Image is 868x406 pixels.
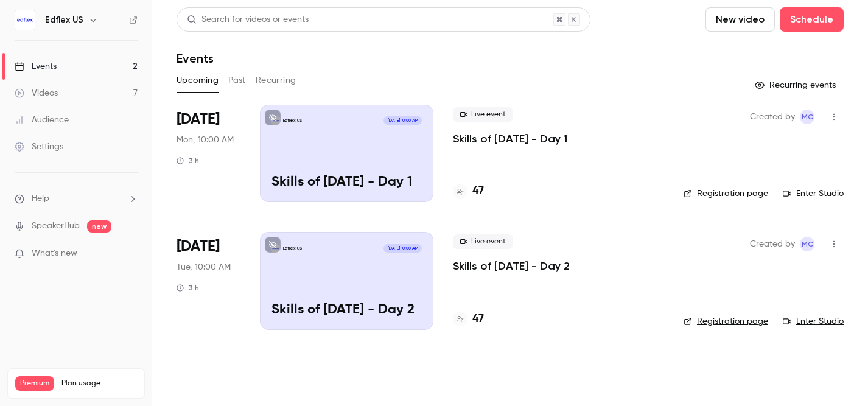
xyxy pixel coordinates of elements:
[87,220,111,233] span: new
[260,105,433,202] a: Skills of Tomorrow - Day 1Edflex US[DATE] 10:00 AMSkills of [DATE] - Day 1
[177,134,234,146] span: Mon, 10:00 AM
[32,220,80,233] a: SpeakerHub
[750,237,795,251] span: Created by
[453,107,513,122] span: Live event
[453,183,484,200] a: 47
[177,105,240,202] div: Sep 15 Mon, 11:00 AM (America/New York)
[15,60,57,72] div: Events
[472,311,484,327] h4: 47
[802,237,813,251] span: MC
[783,315,844,327] a: Enter Studio
[780,7,844,32] button: Schedule
[472,183,484,200] h4: 47
[783,187,844,200] a: Enter Studio
[32,192,49,205] span: Help
[123,248,138,259] iframe: Noticeable Trigger
[453,131,567,146] a: Skills of [DATE] - Day 1
[750,110,795,124] span: Created by
[177,283,199,293] div: 3 h
[283,117,302,124] p: Edflex US
[15,192,138,205] li: help-dropdown-opener
[684,315,768,327] a: Registration page
[15,87,58,99] div: Videos
[802,110,813,124] span: MC
[800,237,814,251] span: Manon Cousin
[383,244,421,253] span: [DATE] 10:00 AM
[15,10,35,30] img: Edflex US
[453,311,484,327] a: 47
[177,232,240,329] div: Sep 16 Tue, 11:00 AM (America/New York)
[271,175,422,191] p: Skills of [DATE] - Day 1
[749,75,844,95] button: Recurring events
[187,13,309,26] div: Search for videos or events
[177,51,214,66] h1: Events
[453,234,513,249] span: Live event
[45,14,83,26] h6: Edflex US
[177,261,231,273] span: Tue, 10:00 AM
[800,110,814,124] span: Manon Cousin
[228,71,246,90] button: Past
[177,156,199,166] div: 3 h
[15,376,54,391] span: Premium
[453,259,570,273] a: Skills of [DATE] - Day 2
[32,247,77,260] span: What's new
[271,303,422,318] p: Skills of [DATE] - Day 2
[177,110,220,129] span: [DATE]
[283,245,302,251] p: Edflex US
[177,237,220,256] span: [DATE]
[684,187,768,200] a: Registration page
[177,71,219,90] button: Upcoming
[383,116,421,125] span: [DATE] 10:00 AM
[15,141,63,153] div: Settings
[15,114,69,126] div: Audience
[256,71,296,90] button: Recurring
[61,379,137,388] span: Plan usage
[260,232,433,329] a: Skills of Tomorrow - Day 2Edflex US[DATE] 10:00 AMSkills of [DATE] - Day 2
[705,7,775,32] button: New video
